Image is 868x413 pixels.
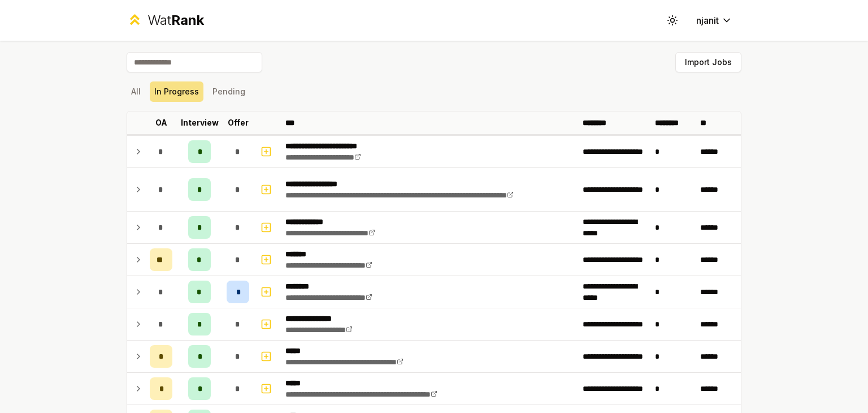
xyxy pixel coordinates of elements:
[687,10,741,31] button: njanit
[127,81,145,102] button: All
[155,117,167,128] p: OA
[147,11,204,29] div: Wat
[696,14,719,27] span: njanit
[208,81,250,102] button: Pending
[228,117,249,128] p: Offer
[150,81,203,102] button: In Progress
[675,52,741,72] button: Import Jobs
[181,117,219,128] p: Interview
[127,11,204,29] a: WatRank
[171,12,204,28] span: Rank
